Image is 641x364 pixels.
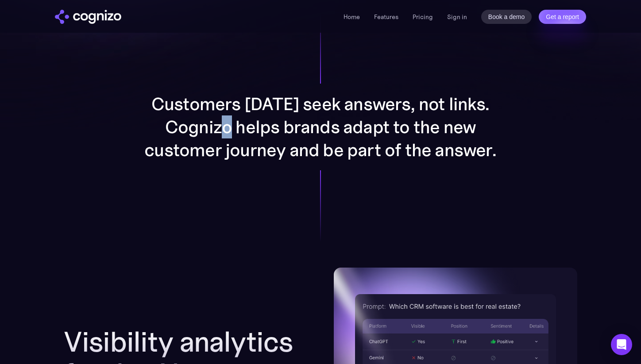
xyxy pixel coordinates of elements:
[481,10,532,24] a: Book a demo
[374,13,398,21] a: Features
[413,13,433,21] a: Pricing
[143,92,498,161] p: Customers [DATE] seek answers, not links. Cognizo helps brands adapt to the new customer journey ...
[611,334,632,355] div: Open Intercom Messenger
[344,13,360,21] a: Home
[539,10,586,24] a: Get a report
[55,10,121,24] img: cognizo logo
[55,10,121,24] a: home
[447,11,467,22] a: Sign in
